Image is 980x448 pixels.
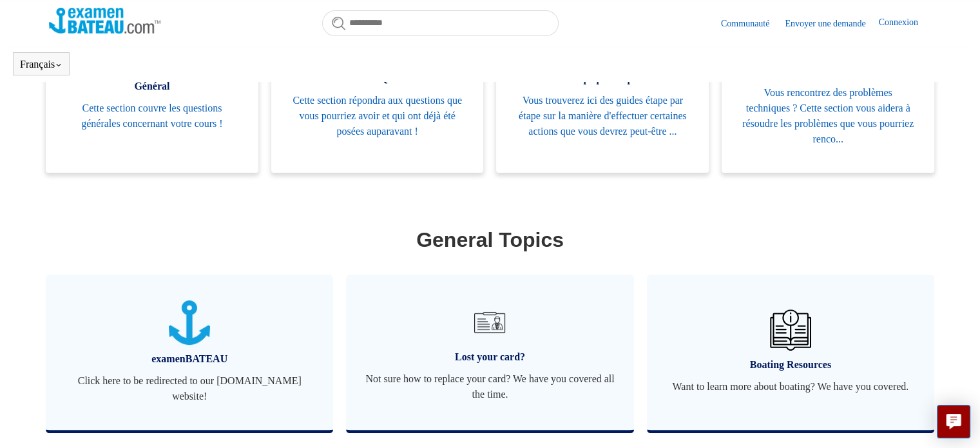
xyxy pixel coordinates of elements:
[65,79,239,94] span: Général
[722,31,934,173] a: Dépannage Vous rencontrez des problèmes techniques ? Cette section vous aidera à résoudre les pro...
[49,8,160,34] img: Page d’accueil du Centre d’aide Examen Bateau
[647,275,934,430] a: Boating Resources Want to learn more about boating? We have you covered.
[291,93,465,139] span: Cette section répondra aux questions que vous pourriez avoir et qui ont déjà été posées auparavant !
[46,275,333,430] a: examenBATEAU Click here to be redirected to our [DOMAIN_NAME] website!
[65,373,314,404] span: Click here to be redirected to our [DOMAIN_NAME] website!
[271,31,484,173] a: FAQ Cette section répondra aux questions que vous pourriez avoir et qui ont déjà été posées aupar...
[666,379,915,394] span: Want to learn more about boating? We have you covered.
[65,351,314,367] span: examenBATEAU
[469,302,510,343] img: 01JRG6G4NA4NJ1BVG8MJM761YH
[20,59,62,70] button: Français
[937,405,970,438] button: Live chat
[741,85,915,147] span: Vous rencontrez des problèmes techniques ? Cette section vous aidera à résoudre les problèmes que...
[770,309,811,351] img: 01JHREV2E6NG3DHE8VTG8QH796
[49,224,931,255] h1: General Topics
[721,17,782,30] a: Communauté
[65,101,239,131] span: Cette section couvre les questions générales concernant votre cours !
[666,357,915,373] span: Boating Resources
[322,10,559,36] input: Rechercher
[878,15,930,31] a: Connexion
[169,300,210,345] img: 01JTNN85WSQ5FQ6HNXPDSZ7SRA
[365,349,614,365] span: Lost your card?
[496,31,709,173] a: Étape par étape Vous trouverez ici des guides étape par étape sur la manière d'effectuer certaine...
[365,371,614,402] span: Not sure how to replace your card? We have you covered all the time.
[515,93,689,139] span: Vous trouverez ici des guides étape par étape sur la manière d'effectuer certaines actions que vo...
[46,31,258,173] a: Général Cette section couvre les questions générales concernant votre cours !
[346,275,633,430] a: Lost your card? Not sure how to replace your card? We have you covered all the time.
[785,17,878,30] a: Envoyer une demande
